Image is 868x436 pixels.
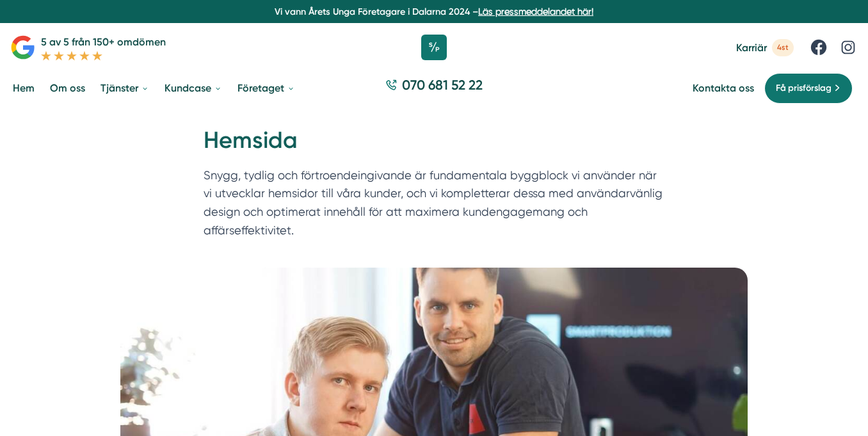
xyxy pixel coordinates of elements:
[10,72,37,104] a: Hem
[764,73,853,104] a: Få prisförslag
[162,72,225,104] a: Kundcase
[776,81,832,95] span: Få prisförslag
[235,72,298,104] a: Företaget
[98,72,152,104] a: Tjänster
[693,82,754,94] a: Kontakta oss
[736,39,794,56] a: Karriär 4st
[478,6,593,17] a: Läs pressmeddelandet här!
[204,125,664,166] h1: Hemsida
[772,39,794,56] span: 4st
[736,42,767,54] span: Karriär
[402,76,483,94] span: 070 681 52 22
[41,34,166,50] p: 5 av 5 från 150+ omdömen
[5,5,863,18] p: Vi vann Årets Unga Företagare i Dalarna 2024 –
[47,72,88,104] a: Om oss
[380,76,488,101] a: 070 681 52 22
[204,166,664,246] p: Snygg, tydlig och förtroendeingivande är fundamentala byggblock vi använder när vi utvecklar hems...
